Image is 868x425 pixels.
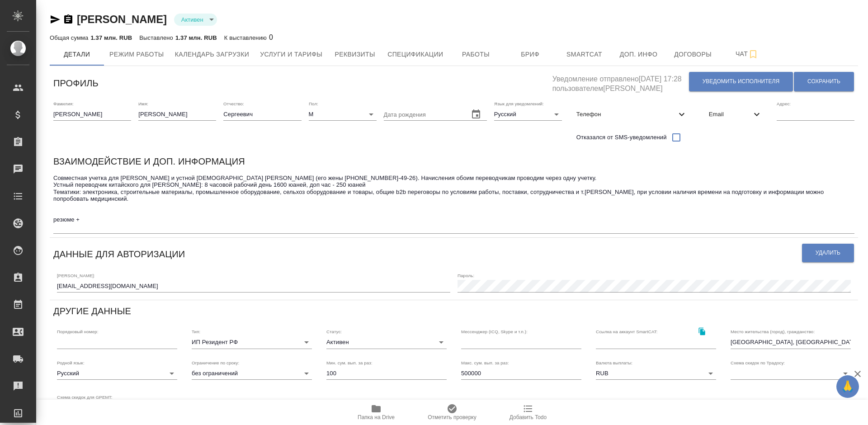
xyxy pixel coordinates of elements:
[794,72,854,91] button: Сохранить
[109,49,164,60] span: Режим работы
[326,360,373,365] label: Мин. сум. вып. за раз:
[569,104,694,124] div: Телефон
[731,330,815,334] label: Место жительства (город), гражданство:
[139,34,175,41] p: Выставлено
[840,377,855,396] span: 🙏
[90,34,132,41] p: 1.37 млн. RUB
[179,16,206,24] button: Активен
[703,78,779,85] span: Уведомить исполнителя
[53,247,185,261] h6: Данные для авторизации
[192,336,312,349] div: ИП Резидент РФ
[224,34,269,41] p: К выставлению
[326,330,342,334] label: Статус:
[702,104,769,124] div: Email
[490,400,566,425] button: Добавить Todo
[309,101,318,106] label: Пол:
[458,273,474,278] label: Пароль:
[596,367,716,380] div: RUB
[175,34,217,41] p: 1.37 млн. RUB
[57,273,95,278] label: [PERSON_NAME]:
[175,49,250,60] span: Календарь загрузки
[576,110,676,119] span: Телефон
[50,14,61,25] button: Скопировать ссылку для ЯМессенджера
[77,13,167,25] a: [PERSON_NAME]
[223,101,244,106] label: Отчество:
[50,34,90,41] p: Общая сумма
[53,304,131,318] h6: Другие данные
[192,330,200,334] label: Тип:
[596,360,632,365] label: Валюта выплаты:
[260,49,322,60] span: Услуги и тарифы
[309,108,377,121] div: М
[224,32,273,43] div: 0
[414,400,490,425] button: Отметить проверку
[617,49,660,60] span: Доп. инфо
[731,360,785,365] label: Схема скидок по Традосу:
[777,101,791,106] label: Адрес:
[57,360,85,365] label: Родной язык:
[428,414,476,420] span: Отметить проверку
[816,249,840,257] span: Удалить
[689,72,793,91] button: Уведомить исполнителя
[509,414,547,420] span: Добавить Todo
[57,367,177,380] div: Русский
[509,49,552,60] span: Бриф
[358,414,395,420] span: Папка на Drive
[671,49,715,60] span: Договоры
[494,108,562,121] div: Русский
[174,14,217,26] div: Активен
[55,49,99,60] span: Детали
[461,330,528,334] label: Мессенджер (ICQ, Skype и т.п.):
[494,101,544,106] label: Язык для уведомлений:
[387,49,443,60] span: Спецификации
[57,395,113,400] label: Схема скидок для GPEMT:
[454,49,498,60] span: Работы
[802,244,854,262] button: Удалить
[63,14,74,25] button: Скопировать ссылку
[53,76,99,90] h6: Профиль
[333,49,377,60] span: Реквизиты
[326,336,447,349] div: Активен
[563,49,606,60] span: Smartcat
[53,101,74,106] label: Фамилия:
[192,367,312,380] div: без ограничений
[53,175,854,231] textarea: Совместная учетка для [PERSON_NAME] и устной [DEMOGRAPHIC_DATA] [PERSON_NAME] (его жены ‪[PHONE_N...
[807,78,840,85] span: Сохранить
[57,330,98,334] label: Порядковый номер:
[836,375,859,398] button: 🙏
[552,70,689,94] h5: Уведомление отправлено [DATE] 17:28 пользователем [PERSON_NAME]
[138,101,148,106] label: Имя:
[596,330,658,334] label: Ссылка на аккаунт SmartCAT:
[748,49,759,60] svg: Подписаться
[709,110,751,119] span: Email
[53,154,245,169] h6: Взаимодействие и доп. информация
[192,360,239,365] label: Ограничение по сроку:
[726,48,769,60] span: Чат
[576,133,667,142] span: Отказался от SMS-уведомлений
[338,400,414,425] button: Папка на Drive
[693,322,711,340] button: Скопировать ссылку
[461,360,509,365] label: Макс. сум. вып. за раз:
